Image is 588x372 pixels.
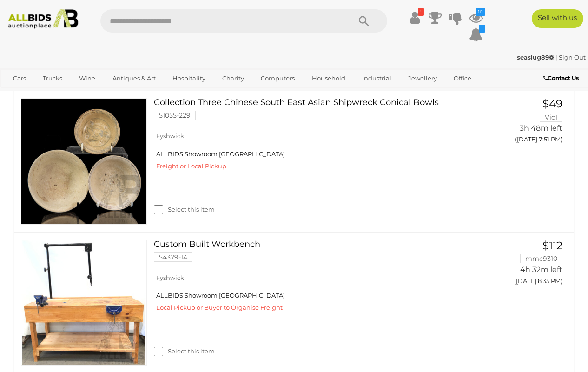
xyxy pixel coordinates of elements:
a: [GEOGRAPHIC_DATA] [43,86,121,101]
i: ! [418,8,424,16]
a: Trucks [37,71,68,86]
a: Sign Out [559,53,586,61]
a: Contact Us [543,73,581,83]
a: Sports [7,86,38,101]
a: Office [448,71,477,86]
a: Sell with us [532,9,583,28]
a: Hospitality [166,71,211,86]
span: | [555,53,557,61]
a: Computers [255,71,301,86]
img: Allbids.com.au [4,9,82,29]
a: Jewellery [402,71,443,86]
a: Cars [7,71,32,86]
label: Select this item [154,347,215,356]
a: Industrial [356,71,397,86]
a: Wine [73,71,101,86]
button: Search [341,9,387,33]
b: Contact Us [543,74,579,81]
label: Select this item [154,205,215,214]
span: $112 [542,239,562,252]
a: Collection Three Chinese South East Asian Shipwreck Conical Bowls 51055-229 [161,98,474,127]
a: 10 [469,9,483,26]
a: Charity [216,71,250,86]
span: $49 [542,97,562,110]
a: Household [306,71,351,86]
i: 1 [479,25,485,33]
a: ! [408,9,422,26]
a: Antiques & Art [106,71,162,86]
a: seaslug89 [517,53,555,61]
i: 10 [476,8,485,16]
strong: seaslug89 [517,53,554,61]
a: 1 [469,26,483,43]
a: $112 mmc9310 4h 32m left ([DATE] 8:35 PM) [488,240,565,290]
a: $49 Vic1 3h 48m left ([DATE] 7:51 PM) [488,98,565,148]
a: Custom Built Workbench 54379-14 [161,240,474,269]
